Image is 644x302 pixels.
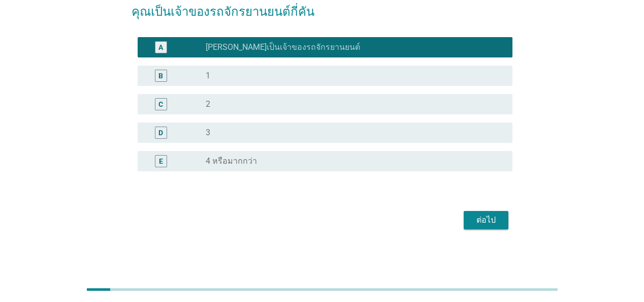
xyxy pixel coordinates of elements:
[158,127,163,138] div: D
[464,211,508,229] button: ต่อไป
[206,156,257,166] label: 4 หรือมากกว่า
[158,70,163,81] div: B
[206,128,210,138] label: 3
[206,42,360,52] label: [PERSON_NAME]เป็นเจ้าของรถจักรยานยนต์
[158,42,163,52] div: A
[472,214,500,226] div: ต่อไป
[159,156,163,166] div: E
[206,71,210,81] label: 1
[206,99,210,109] label: 2
[158,99,163,109] div: C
